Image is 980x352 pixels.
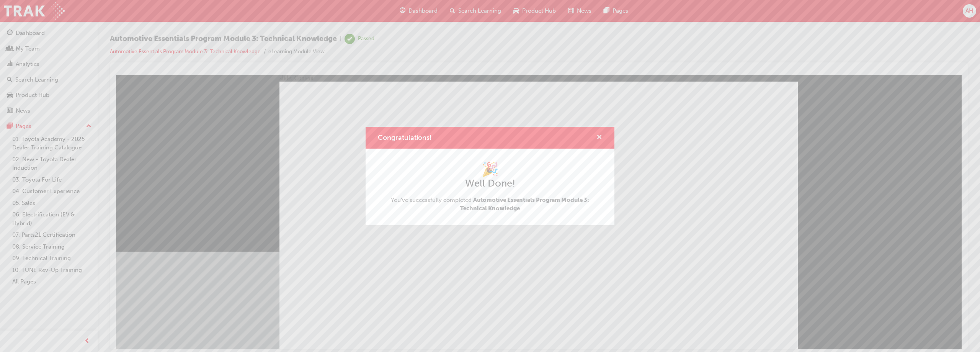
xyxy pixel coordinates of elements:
h1: 🎉 [378,161,602,178]
span: Automotive Essentials Program Module 3: Technical Knowledge [460,196,589,212]
button: cross-icon [596,133,602,142]
h2: Well Done! [378,177,602,190]
span: cross-icon [596,134,602,141]
span: You've successfully completed [378,196,602,213]
div: Congratulations! [366,127,614,225]
span: Congratulations! [378,133,432,142]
